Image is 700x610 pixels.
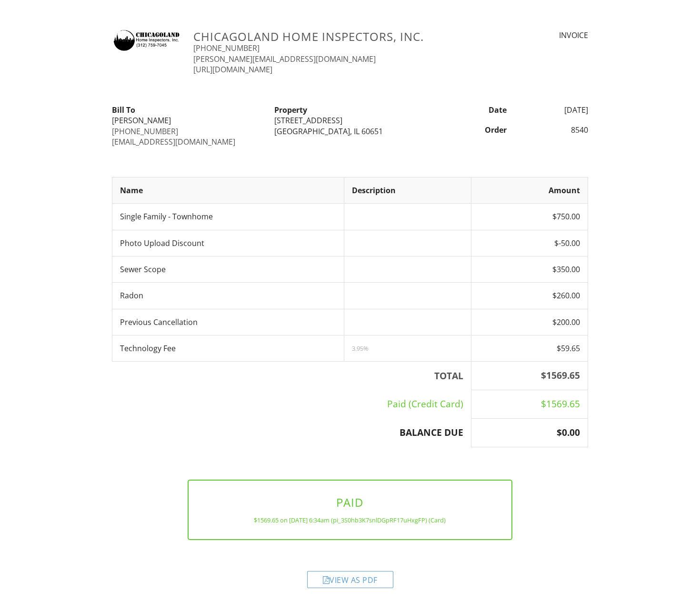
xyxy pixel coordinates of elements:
[431,105,513,115] div: Date
[471,362,588,390] th: $1569.65
[193,54,376,64] a: [PERSON_NAME][EMAIL_ADDRESS][DOMAIN_NAME]
[471,390,588,419] td: $1569.65
[344,177,471,203] th: Description
[352,344,463,352] div: 3.95%
[112,177,344,203] th: Name
[112,390,471,419] td: Paid (Credit Card)
[471,230,588,256] td: $-50.00
[471,309,588,335] td: $200.00
[307,577,393,588] a: View as PDF
[204,496,497,509] h3: PAID
[112,126,178,137] a: [PHONE_NUMBER]
[471,256,588,282] td: $350.00
[112,30,182,51] img: Chicagoland1.fw.png
[193,43,260,53] a: [PHONE_NUMBER]
[112,204,344,230] td: Single Family - Townhome
[112,419,471,447] th: BALANCE DUE
[471,335,588,362] td: $59.65
[471,419,588,447] th: $0.00
[193,64,272,75] a: [URL][DOMAIN_NAME]
[431,125,513,135] div: Order
[112,309,344,335] td: Previous Cancellation
[112,362,471,390] th: TOTAL
[112,335,344,362] td: Technology Fee
[471,283,588,309] td: $260.00
[112,137,235,147] a: [EMAIL_ADDRESS][DOMAIN_NAME]
[274,105,307,115] strong: Property
[512,125,594,135] div: 8540
[193,30,466,43] h3: Chicagoland Home Inspectors, Inc.
[112,115,263,126] div: [PERSON_NAME]
[471,177,588,203] th: Amount
[204,516,497,524] div: $1569.65 on [DATE] 6:34am (pi_3S0hb3K7snlDGpRF17uHxgFP) (Card)
[471,204,588,230] td: $750.00
[112,105,135,115] strong: Bill To
[307,571,393,588] div: View as PDF
[478,30,588,40] div: INVOICE
[112,283,344,309] td: Radon
[274,126,425,137] div: [GEOGRAPHIC_DATA], IL 60651
[274,115,425,126] div: [STREET_ADDRESS]
[112,230,344,256] td: Photo Upload Discount
[112,256,344,282] td: Sewer Scope
[512,105,594,115] div: [DATE]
